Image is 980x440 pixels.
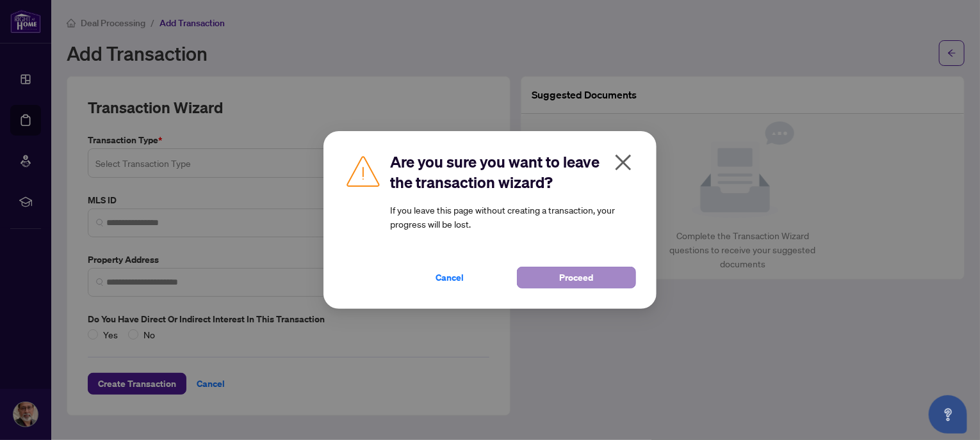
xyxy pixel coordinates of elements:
button: Open asap [929,395,967,434]
article: If you leave this page without creating a transaction, your progress will be lost. [390,203,636,231]
span: close [613,152,633,173]
span: Cancel [436,267,464,288]
span: Proceed [560,267,594,288]
button: Proceed [517,267,636,288]
h2: Are you sure you want to leave the transaction wizard? [390,152,636,192]
button: Cancel [390,267,509,288]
